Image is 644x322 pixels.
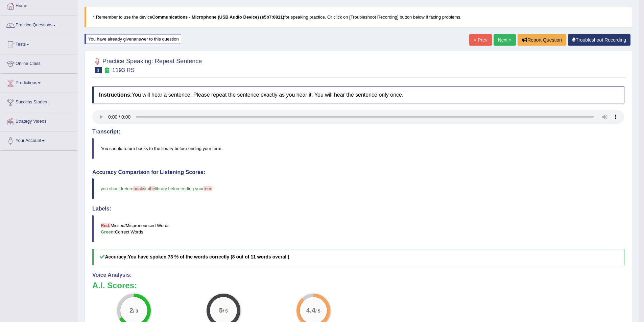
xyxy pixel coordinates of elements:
big: 4.4 [306,306,315,314]
blockquote: Missed/Mispronounced Words Correct Words [92,215,624,242]
h4: Accuracy Comparison for Listening Scores: [92,169,624,175]
span: term [204,186,212,191]
small: 1193 RS [112,67,135,73]
small: / 3 [133,308,138,314]
h5: Accuracy: [92,249,624,265]
span: ending your [181,186,204,191]
span: to [145,186,149,191]
span: the [149,186,155,191]
h4: Labels: [92,206,624,212]
a: « Prev [469,34,492,46]
b: Instructions: [99,92,132,98]
a: Predictions [0,74,77,91]
h4: Voice Analysis: [92,272,624,278]
big: 5 [219,306,223,314]
small: / 5 [315,308,320,314]
blockquote: You should return books to the library before ending your term. [92,138,624,159]
span: books [134,186,145,191]
a: Online Class [0,54,77,71]
b: Communications - Microphone (USB Audio Device) (e5b7:0811) [152,15,284,20]
b: Green: [101,229,115,234]
a: Strategy Videos [0,112,77,129]
b: A.I. Scores: [92,281,137,290]
div: You have already given answer to this question [85,34,181,44]
blockquote: * Remember to use the device for speaking practice. Or click on [Troubleshoot Recording] button b... [85,7,632,27]
h4: Transcript: [92,129,624,135]
a: Next » [494,34,516,46]
a: Troubleshoot Recording [568,34,630,46]
small: / 5 [223,308,228,314]
a: Tests [0,35,77,52]
span: return [122,186,134,191]
a: Success Stories [0,93,77,110]
b: You have spoken 73 % of the words correctly (8 out of 11 words overall) [128,254,289,259]
button: Report Question [518,34,566,46]
span: library before [155,186,181,191]
big: 2 [129,306,133,314]
small: Exam occurring question [103,67,111,74]
span: 3 [95,67,102,73]
span: you should [101,186,122,191]
b: Red: [101,223,111,228]
a: Practice Questions [0,16,77,33]
a: Your Account [0,131,77,148]
h4: You will hear a sentence. Please repeat the sentence exactly as you hear it. You will hear the se... [92,86,624,103]
h2: Practice Speaking: Repeat Sentence [92,56,202,73]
